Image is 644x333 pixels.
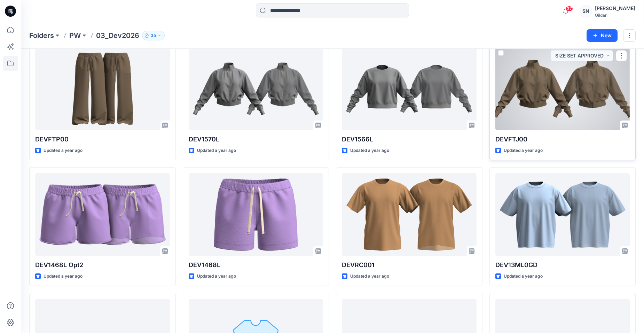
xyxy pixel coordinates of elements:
[342,47,477,130] a: DEV1566L
[595,13,635,18] div: Gildan
[189,134,323,144] p: DEV1570L
[580,5,592,17] div: SN
[142,31,165,40] button: 35
[35,173,170,256] a: DEV1468L Opt2
[342,173,477,256] a: DEVRC001
[189,47,323,130] a: DEV1570L
[595,4,635,13] div: [PERSON_NAME]
[96,31,139,40] p: 03_Dev2026
[495,47,630,130] a: DEVFTJ00
[35,134,170,144] p: DEVFTP00
[342,260,477,270] p: DEVRC001
[350,273,389,280] p: Updated a year ago
[197,273,236,280] p: Updated a year ago
[587,29,618,42] button: New
[495,173,630,256] a: DEV13ML0GD
[495,134,630,144] p: DEVFTJ00
[29,31,54,40] a: Folders
[35,47,170,130] a: DEVFTP00
[350,147,389,154] p: Updated a year ago
[69,31,81,40] a: PW
[44,273,83,280] p: Updated a year ago
[342,134,477,144] p: DEV1566L
[189,260,323,270] p: DEV1468L
[504,147,543,154] p: Updated a year ago
[35,260,170,270] p: DEV1468L Opt2
[151,32,156,39] p: 35
[504,273,543,280] p: Updated a year ago
[189,173,323,256] a: DEV1468L
[565,6,573,11] span: 37
[495,260,630,270] p: DEV13ML0GD
[197,147,236,154] p: Updated a year ago
[44,147,83,154] p: Updated a year ago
